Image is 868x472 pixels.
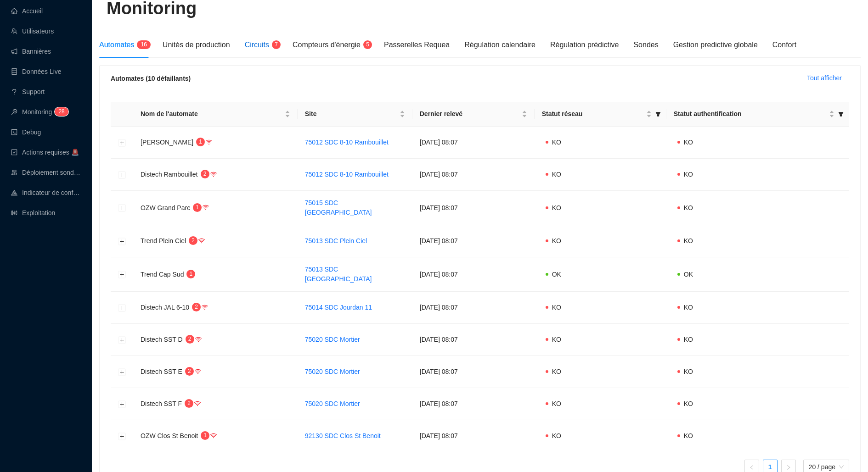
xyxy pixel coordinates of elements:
[464,39,535,50] div: Régulation calendaire
[305,199,372,216] a: 75015 SDC [GEOGRAPHIC_DATA]
[111,75,191,82] span: Automates (10 défaillants)
[141,237,186,244] span: Trend Plein Ciel
[552,204,561,211] span: KO
[684,171,693,178] span: KO
[58,108,62,115] span: 2
[655,111,661,117] span: filter
[11,28,54,35] a: teamUtilisateurs
[141,304,189,311] span: Distech JAL 6-10
[194,400,201,407] span: wifi
[412,225,535,257] td: [DATE] 08:07
[11,48,51,55] a: notificationBannières
[305,304,372,311] a: 75014 SDC Jourdan 11
[22,149,79,156] span: Actions requises 🚨
[188,368,191,374] span: 2
[192,303,201,311] sup: 2
[305,139,389,146] a: 75012 SDC 8-10 Rambouillet
[535,102,666,127] th: Statut réseau
[412,127,535,159] td: [DATE] 08:07
[552,139,561,146] span: KO
[203,204,209,211] span: wifi
[141,271,184,278] span: Trend Cap Sud
[552,237,561,244] span: KO
[552,271,561,278] span: OK
[654,107,663,121] span: filter
[118,171,126,178] button: Développer la ligne
[203,432,207,439] span: 1
[118,433,126,440] button: Développer la ligne
[185,367,194,376] sup: 2
[196,204,199,211] span: 1
[195,304,198,310] span: 2
[298,102,412,127] th: Site
[133,102,298,127] th: Nom de l'automate
[11,7,43,15] a: homeAccueil
[684,204,693,211] span: KO
[201,431,209,440] sup: 1
[210,171,217,178] span: wifi
[684,400,693,407] span: KO
[201,170,209,178] sup: 2
[11,68,62,75] a: databaseDonnées Live
[189,236,197,245] sup: 2
[305,109,398,119] span: Site
[552,368,561,375] span: KO
[420,109,520,119] span: Dernier relevé
[412,324,535,356] td: [DATE] 08:07
[305,400,360,407] a: 75020 SDC Mortier
[366,41,369,48] span: 5
[193,203,202,212] sup: 1
[199,139,202,145] span: 1
[412,420,535,452] td: [DATE] 08:07
[210,433,217,439] span: wifi
[141,336,183,343] span: Distech SST D
[305,171,389,178] a: 75012 SDC 8-10 Rambouillet
[684,304,693,311] span: KO
[684,271,693,278] span: OK
[186,270,195,278] sup: 1
[836,107,845,121] span: filter
[272,40,281,49] sup: 7
[772,39,796,50] div: Confort
[412,191,535,225] td: [DATE] 08:07
[198,238,205,244] span: wifi
[800,71,849,86] button: Tout afficher
[137,40,150,49] sup: 16
[305,266,372,283] a: 75013 SDC [GEOGRAPHIC_DATA]
[412,356,535,388] td: [DATE] 08:07
[412,102,535,127] th: Dernier relevé
[203,171,207,177] span: 2
[185,399,193,408] sup: 2
[118,271,126,278] button: Développer la ligne
[11,149,17,155] span: check-square
[118,205,126,212] button: Développer la ligne
[305,237,367,244] a: 75013 SDC Plein Ciel
[245,41,269,49] span: Circuits
[552,336,561,343] span: KO
[786,465,791,470] span: right
[363,40,372,49] sup: 5
[141,204,190,211] span: OZW Grand Parc
[552,304,561,311] span: KO
[838,111,844,117] span: filter
[141,432,198,439] span: OZW Clos St Benoit
[305,368,360,375] a: 75020 SDC Mortier
[749,465,755,470] span: left
[684,237,693,244] span: KO
[141,368,182,375] span: Distech SST E
[11,108,66,116] a: monitorMonitoring28
[275,41,278,48] span: 7
[807,73,842,83] span: Tout afficher
[118,368,126,376] button: Développer la ligne
[141,139,193,146] span: [PERSON_NAME]
[552,432,561,439] span: KO
[118,400,126,408] button: Développer la ligne
[542,109,644,119] span: Statut réseau
[633,39,658,50] div: Sondes
[305,432,381,439] a: 92130 SDC Clos St Benoit
[412,292,535,324] td: [DATE] 08:07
